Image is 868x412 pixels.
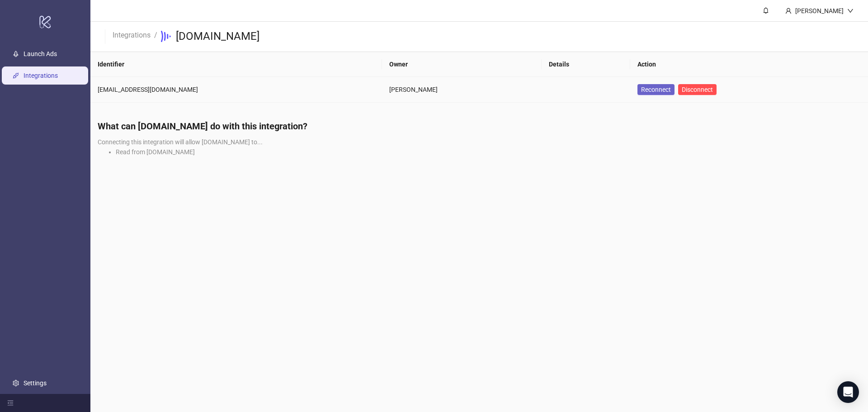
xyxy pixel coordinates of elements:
a: Settings [24,379,47,387]
a: Launch Ads [24,50,57,57]
th: Owner [382,52,542,77]
th: Details [542,52,630,77]
span: down [847,8,854,14]
span: user [785,8,792,14]
span: Connecting this integration will allow [DOMAIN_NAME] to... [98,138,263,146]
div: [PERSON_NAME] [389,85,534,95]
span: menu-fold [7,400,14,406]
div: [PERSON_NAME] [792,6,847,16]
div: Open Intercom Messenger [837,381,859,403]
th: Identifier [90,52,382,77]
h4: What can [DOMAIN_NAME] do with this integration? [98,120,861,133]
a: Reconnect [637,84,675,95]
li: / [154,29,157,44]
span: Reconnect [641,85,671,95]
div: [EMAIL_ADDRESS][DOMAIN_NAME] [98,85,375,95]
span: Disconnect [682,86,713,93]
a: Integrations [111,29,152,39]
h3: [DOMAIN_NAME] [176,29,259,44]
span: bell [763,7,769,14]
li: Read from [DOMAIN_NAME] [116,147,861,157]
th: Action [630,52,868,77]
svg: Frame.io Logo [161,31,172,42]
button: Disconnect [678,84,717,95]
a: Integrations [24,72,58,79]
